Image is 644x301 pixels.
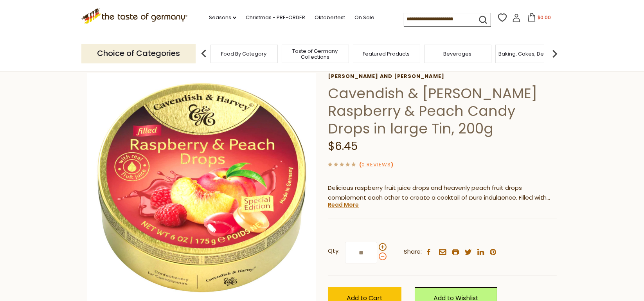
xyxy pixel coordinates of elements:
[328,183,557,203] p: Delicious raspberry fruit juice drops and heavenly peach fruit drops complement each other to cre...
[354,13,374,22] a: On Sale
[221,51,267,57] a: Food By Category
[498,51,559,57] a: Baking, Cakes, Desserts
[345,242,377,263] input: Qty:
[328,201,359,209] a: Read More
[363,51,410,57] a: Featured Products
[538,14,551,21] span: $0.00
[246,13,305,22] a: Christmas - PRE-ORDER
[362,161,391,169] a: 0 Reviews
[547,46,563,61] img: next arrow
[209,13,236,22] a: Seasons
[404,247,422,257] span: Share:
[359,161,393,168] span: ( )
[196,46,212,61] img: previous arrow
[315,13,345,22] a: Oktoberfest
[328,85,557,137] h1: Cavendish & [PERSON_NAME] Raspberry & Peach Candy Drops in large Tin, 200g
[284,48,347,60] a: Taste of Germany Collections
[522,13,556,25] button: $0.00
[81,44,196,63] p: Choice of Categories
[444,51,472,57] a: Beverages
[328,139,358,154] span: $6.45
[328,73,557,79] a: [PERSON_NAME] and [PERSON_NAME]
[328,246,340,256] strong: Qty:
